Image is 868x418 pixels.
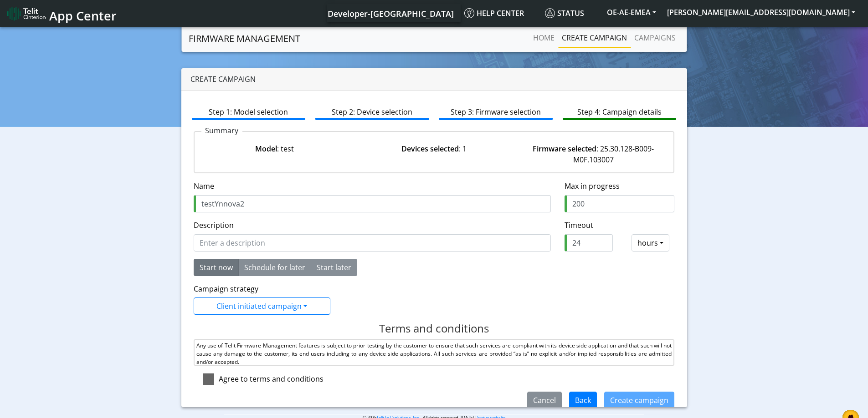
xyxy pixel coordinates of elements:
[541,4,601,22] a: Status
[194,234,551,252] input: Enter a description
[311,259,357,276] button: Start later
[569,392,597,409] button: Back
[255,144,277,154] strong: Model
[464,8,474,18] img: knowledge.svg
[631,29,679,47] a: Campaigns
[527,392,562,409] button: Cancel
[219,373,324,384] div: Agree to terms and conditions
[7,6,46,21] img: logo-telit-cinterion-gw-new.png
[439,103,553,120] a: Step 3: Firmware selection
[401,144,459,154] strong: Devices selected
[189,30,300,48] a: Firmware management
[194,220,234,231] label: Description
[194,181,214,191] label: Name
[194,195,551,212] input: Enter a name
[201,125,242,136] p: Summary
[328,8,454,19] span: Developer-[GEOGRAPHIC_DATA]
[196,342,672,366] p: Any use of Telit Firmware Management features is subject to prior testing by the customer to ensu...
[192,103,306,120] a: Step 1: Model selection
[533,144,596,154] strong: Firmware selected
[194,322,675,335] h1: Terms and conditions
[194,297,330,315] button: Client initiated campaign
[195,143,354,165] div: : test
[565,181,620,191] label: Max in progress
[563,103,677,120] a: Step 4: Campaign details
[7,4,115,23] a: App Center
[464,8,524,18] span: Help center
[545,8,555,18] img: status.svg
[194,283,330,294] div: Campaign strategy
[662,4,861,20] button: [PERSON_NAME][EMAIL_ADDRESS][DOMAIN_NAME]
[194,259,357,276] div: Basic example
[565,220,674,231] label: Timeout
[545,8,584,18] span: Status
[49,7,117,24] span: App Center
[354,143,514,165] div: : 1
[327,4,453,22] a: Your current platform instance
[461,4,541,22] a: Help center
[514,143,673,165] div: : 25.30.128-B009-M0F.103007
[601,4,662,20] button: OE-AE-EMEA
[529,29,558,47] a: Home
[632,234,669,252] button: hours
[315,103,429,120] a: Step 2: Device selection
[558,29,631,47] a: Create campaign
[238,259,311,276] button: Schedule for later
[181,68,687,91] div: Create campaign
[194,259,239,276] button: Start now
